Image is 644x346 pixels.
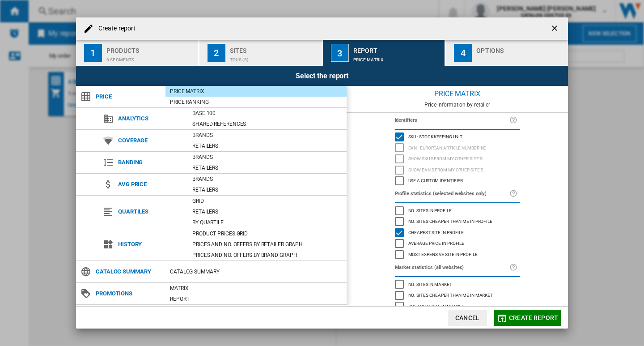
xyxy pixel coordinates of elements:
[165,267,347,276] div: Catalog Summary
[188,120,347,128] div: Shared references
[114,112,188,125] span: Analytics
[76,40,199,66] button: 1 Products 6 segments
[331,44,349,62] div: 3
[165,87,347,96] div: Price Matrix
[94,24,136,33] h4: Create report
[494,310,561,326] button: Create report
[230,53,318,62] div: TOUS (6)
[188,185,347,194] div: Retailers
[408,207,452,213] span: No. sites in profile
[188,163,347,172] div: Retailers
[188,131,347,140] div: Brands
[353,53,441,62] div: Price Matrix
[188,175,347,184] div: Brands
[199,40,322,66] button: 2 Sites TOUS (6)
[91,265,165,278] span: Catalog Summary
[84,44,102,62] div: 1
[165,98,347,107] div: Price Ranking
[188,153,347,162] div: Brands
[395,115,509,125] label: Identifiers
[408,155,483,161] span: Show SKU'S from my other site's
[188,240,347,249] div: Prices and No. offers by retailer graph
[476,43,564,53] div: Options
[347,102,568,108] div: Price information by retailer
[408,229,464,235] span: Cheapest site in profile
[114,156,188,169] span: Banding
[106,43,195,53] div: Products
[395,249,520,260] md-checkbox: Most expensive site in profile
[446,40,568,66] button: 4 Options
[408,218,492,224] span: No. sites cheaper than me in profile
[395,216,520,227] md-checkbox: No. sites cheaper than me in profile
[395,205,520,216] md-checkbox: No. sites in profile
[165,284,347,293] div: Matrix
[395,279,520,290] md-checkbox: No. sites in market
[323,40,446,66] button: 3 Report Price Matrix
[353,43,441,53] div: Report
[550,24,561,34] ng-md-icon: getI18NText('BUTTONS.CLOSE_DIALOG')
[188,251,347,260] div: Prices and No. offers by brand graph
[395,154,520,165] md-checkbox: Show SKU'S from my other site's
[408,303,465,309] span: Cheapest site in market
[114,178,188,191] span: Avg price
[188,109,347,118] div: Base 100
[395,290,520,301] md-checkbox: No. sites cheaper than me in market
[188,218,347,227] div: By quartile
[91,90,165,103] span: Price
[395,227,520,238] md-checkbox: Cheapest site in profile
[230,43,318,53] div: Sites
[395,301,520,312] md-checkbox: Cheapest site in market
[114,205,188,218] span: Quartiles
[165,295,347,303] div: Report
[91,287,165,300] span: Promotions
[114,238,188,251] span: History
[188,196,347,205] div: Grid
[408,251,478,257] span: Most expensive site in profile
[448,310,487,326] button: Cancel
[408,281,452,287] span: No. sites in market
[76,66,568,86] div: Select the report
[408,133,463,139] span: SKU - Stock Keeping Unit
[509,314,558,321] span: Create report
[208,44,225,62] div: 2
[395,164,520,175] md-checkbox: Show EAN's from my other site's
[547,20,564,38] button: getI18NText('BUTTONS.CLOSE_DIALOG')
[347,86,568,102] div: Price Matrix
[395,132,520,143] md-checkbox: SKU - Stock Keeping Unit
[188,207,347,216] div: Retailers
[408,144,487,150] span: EAN - European Article Numbering
[454,44,472,62] div: 4
[408,291,493,298] span: No. sites cheaper than me in market
[395,238,520,249] md-checkbox: Average price in profile
[395,189,509,199] label: Profile statistics (selected websites only)
[188,141,347,150] div: Retailers
[408,177,463,183] span: Use a custom identifier
[395,263,509,273] label: Market statistics (all websites)
[408,239,465,246] span: Average price in profile
[114,134,188,147] span: Coverage
[395,175,520,187] md-checkbox: Use a custom identifier
[106,53,195,62] div: 6 segments
[408,166,483,172] span: Show EAN's from my other site's
[395,142,520,154] md-checkbox: EAN - European Article Numbering
[188,229,347,238] div: Product prices grid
